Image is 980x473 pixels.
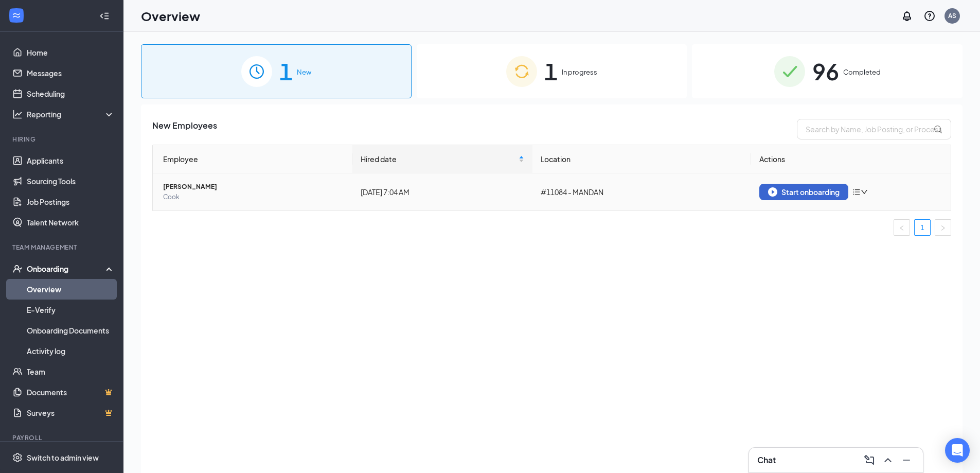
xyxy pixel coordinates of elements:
a: Messages [27,63,115,83]
a: 1 [915,220,930,235]
div: Switch to admin view [27,452,99,463]
div: AS [948,11,956,20]
svg: WorkstreamLogo [11,10,22,21]
span: left [899,225,905,231]
span: New [297,67,311,77]
span: New Employees [152,119,217,139]
a: Talent Network [27,212,115,233]
th: Location [532,145,751,173]
input: Search by Name, Job Posting, or Process [797,119,951,139]
span: [PERSON_NAME] [163,182,344,192]
h1: Overview [141,7,200,25]
a: Sourcing Tools [27,171,115,191]
div: Start onboarding [768,187,840,197]
div: Payroll [12,433,113,442]
span: down [861,188,868,196]
div: [DATE] 7:04 AM [361,186,524,198]
svg: ComposeMessage [863,454,876,466]
a: E-Verify [27,300,115,320]
a: Activity log [27,341,115,361]
div: Onboarding [27,264,106,274]
a: Job Postings [27,191,115,212]
a: Scheduling [27,83,115,104]
a: Home [27,42,115,63]
button: left [894,219,910,236]
li: Previous Page [894,219,910,236]
svg: ChevronUp [882,454,894,466]
svg: Notifications [901,10,913,22]
button: Minimize [898,452,915,468]
td: #11084 - MANDAN [532,173,751,211]
a: Applicants [27,150,115,171]
svg: Minimize [900,454,913,466]
span: Cook [163,192,344,202]
div: Open Intercom Messenger [945,438,970,463]
span: Hired date [361,153,516,165]
div: Hiring [12,135,113,144]
li: Next Page [935,219,951,236]
svg: Settings [12,452,23,463]
svg: Collapse [99,11,110,21]
li: 1 [914,219,931,236]
svg: UserCheck [12,264,23,274]
span: 96 [812,54,839,89]
button: ComposeMessage [861,452,878,468]
th: Employee [153,145,352,173]
button: ChevronUp [880,452,896,468]
span: In progress [562,67,597,77]
a: Overview [27,279,115,300]
div: Reporting [27,109,115,119]
span: 1 [544,54,558,89]
span: 1 [279,54,293,89]
a: Team [27,361,115,382]
div: Team Management [12,243,113,252]
span: Completed [843,67,881,77]
span: right [940,225,946,231]
button: Start onboarding [759,184,848,200]
span: bars [852,188,861,196]
svg: QuestionInfo [923,10,936,22]
th: Actions [751,145,951,173]
a: DocumentsCrown [27,382,115,402]
h3: Chat [757,454,776,466]
a: SurveysCrown [27,402,115,423]
svg: Analysis [12,109,23,119]
button: right [935,219,951,236]
a: Onboarding Documents [27,320,115,341]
